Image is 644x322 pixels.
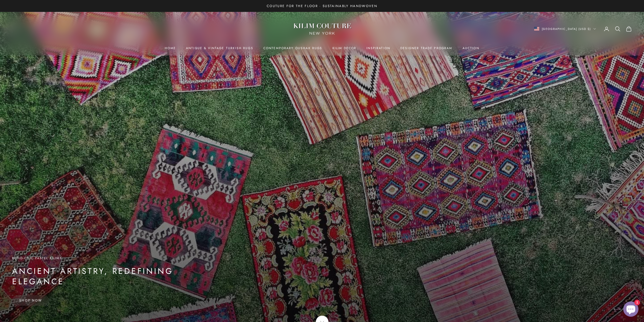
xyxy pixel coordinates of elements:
img: United States [534,27,539,31]
a: Inspiration [366,46,390,51]
a: Auction [463,46,479,51]
p: Boho-Chic Pastel Kilims [12,256,210,261]
a: Home [165,46,176,51]
p: Ancient Artistry, Redefining Elegance [12,266,210,287]
a: Shop Now [12,295,49,306]
span: [GEOGRAPHIC_DATA] (USD $) [542,27,591,31]
nav: Secondary navigation [534,26,632,32]
p: Couture for the Floor · Sustainably Handwoven [267,3,377,9]
a: Designer Trade Program [400,46,452,51]
a: Contemporary Oushak Rugs [263,46,322,51]
nav: Primary navigation [12,46,632,51]
summary: Kilim Decor [333,46,357,51]
button: Change country or currency [534,27,596,31]
a: Antique & Vintage Turkish Rugs [186,46,253,51]
inbox-online-store-chat: Shopify online store chat [622,301,640,318]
